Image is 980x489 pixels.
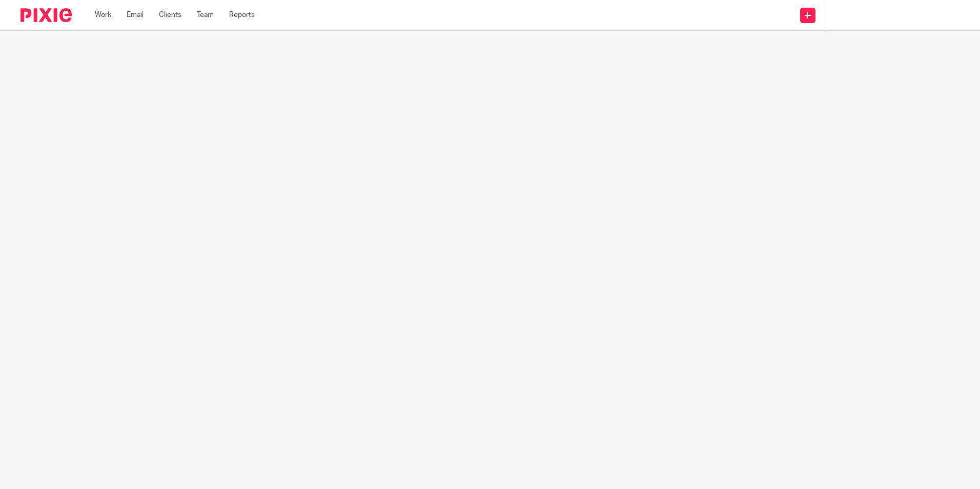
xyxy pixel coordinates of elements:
[95,10,111,20] a: Work
[159,10,181,20] a: Clients
[127,10,144,20] a: Email
[229,10,255,20] a: Reports
[21,8,72,22] img: Pixie
[197,10,214,20] a: Team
